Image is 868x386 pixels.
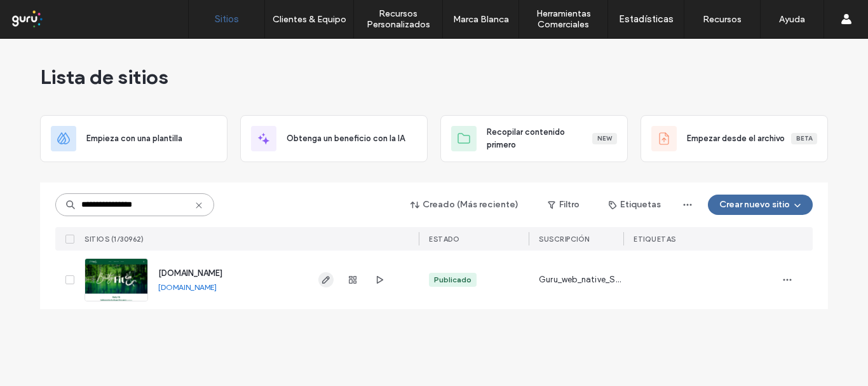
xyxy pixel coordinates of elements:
label: Marca Blanca [453,14,509,25]
span: Empieza con una plantilla [86,132,182,145]
span: ESTADO [429,235,459,244]
label: Recursos [703,14,742,25]
span: Obtenga un beneficio con la IA [287,132,405,145]
label: Estadísticas [619,13,674,25]
button: Filtro [535,195,592,215]
span: Ayuda [27,9,62,20]
label: Herramientas Comerciales [519,8,607,30]
div: New [592,133,617,144]
button: Crear nuevo sitio [708,195,813,215]
span: SITIOS (1/30962) [85,235,144,244]
label: Clientes & Equipo [273,14,346,25]
button: Creado (Más reciente) [400,195,530,215]
label: Recursos Personalizados [354,8,442,30]
div: Recopilar contenido primeroNew [440,115,628,162]
span: ETIQUETAS [634,235,676,244]
div: Obtenga un beneficio con la IA [240,115,428,162]
div: Beta [791,133,817,144]
button: Etiquetas [597,195,672,215]
span: Recopilar contenido primero [487,126,592,151]
div: Empezar desde el archivoBeta [641,115,828,162]
label: Ayuda [779,14,805,25]
div: Publicado [434,274,471,286]
span: Suscripción [539,235,590,244]
div: Empieza con una plantilla [40,115,227,162]
span: Empezar desde el archivo [687,132,785,145]
a: [DOMAIN_NAME] [158,268,222,278]
span: Lista de sitios [40,64,168,90]
a: [DOMAIN_NAME] [158,282,217,292]
label: Sitios [215,13,239,25]
span: Guru_web_native_Standard [539,273,623,286]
